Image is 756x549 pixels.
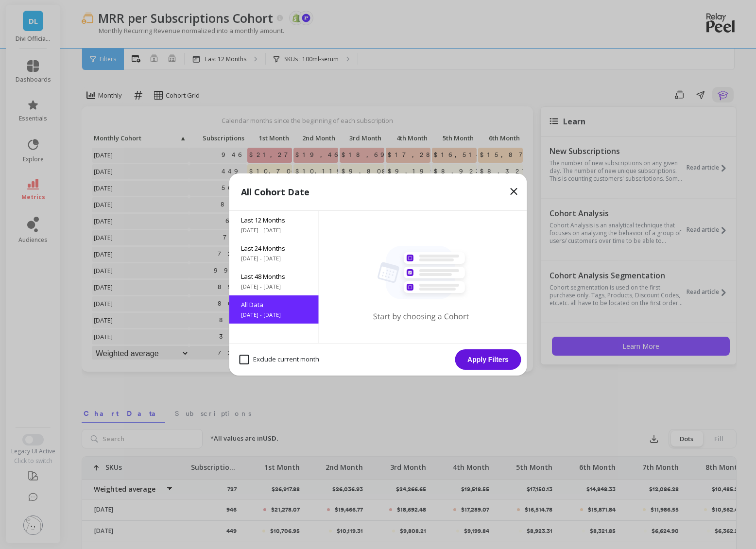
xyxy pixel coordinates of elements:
span: All Data [241,300,307,309]
span: Last 12 Months [241,216,307,224]
button: Apply Filters [455,349,521,370]
p: All Cohort Date [241,185,309,199]
span: Last 48 Months [241,272,307,281]
span: [DATE] - [DATE] [241,226,307,234]
span: [DATE] - [DATE] [241,283,307,291]
span: [DATE] - [DATE] [241,311,307,319]
span: Last 24 Months [241,244,307,253]
span: Exclude current month [240,355,319,364]
span: [DATE] - [DATE] [241,255,307,262]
